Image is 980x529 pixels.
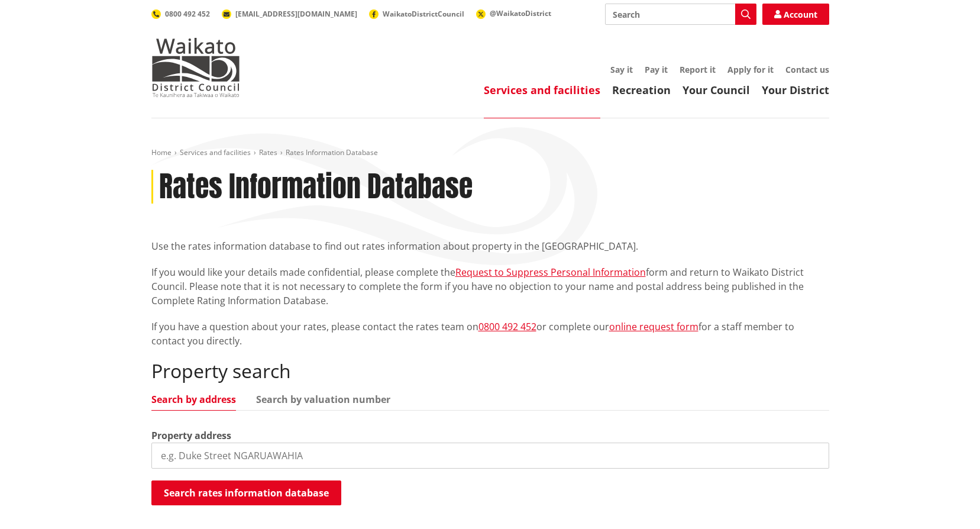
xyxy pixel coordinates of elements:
[785,64,829,75] a: Contact us
[478,320,536,333] a: 0800 492 452
[151,320,829,348] p: If you have a question about your rates, please contact the rates team on or complete our for a s...
[151,9,210,19] a: 0800 492 452
[645,64,668,75] a: Pay it
[151,148,829,158] nav: breadcrumb
[610,64,633,75] a: Say it
[151,265,829,308] p: If you would like your details made confidential, please complete the form and return to Waikato ...
[476,8,551,18] a: @WaikatoDistrict
[612,83,671,97] a: Recreation
[151,239,829,253] p: Use the rates information database to find out rates information about property in the [GEOGRAPHI...
[151,38,240,97] img: Waikato District Council - Te Kaunihera aa Takiwaa o Waikato
[165,9,210,19] span: 0800 492 452
[609,320,698,333] a: online request form
[151,360,829,382] h2: Property search
[180,147,251,157] a: Services and facilities
[151,428,231,443] label: Property address
[256,395,390,404] a: Search by valuation number
[484,83,600,97] a: Services and facilities
[151,395,236,404] a: Search by address
[222,9,357,19] a: [EMAIL_ADDRESS][DOMAIN_NAME]
[151,147,172,157] a: Home
[680,64,716,75] a: Report it
[235,9,357,19] span: [EMAIL_ADDRESS][DOMAIN_NAME]
[259,147,277,157] a: Rates
[286,147,378,157] span: Rates Information Database
[490,8,551,18] span: @WaikatoDistrict
[727,64,774,75] a: Apply for it
[151,480,341,505] button: Search rates information database
[762,83,829,97] a: Your District
[369,9,464,19] a: WaikatoDistrictCouncil
[762,4,829,25] a: Account
[455,266,646,279] a: Request to Suppress Personal Information
[383,9,464,19] span: WaikatoDistrictCouncil
[605,4,756,25] input: Search input
[159,170,473,204] h1: Rates Information Database
[151,443,829,469] input: e.g. Duke Street NGARUAWAHIA
[683,83,750,97] a: Your Council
